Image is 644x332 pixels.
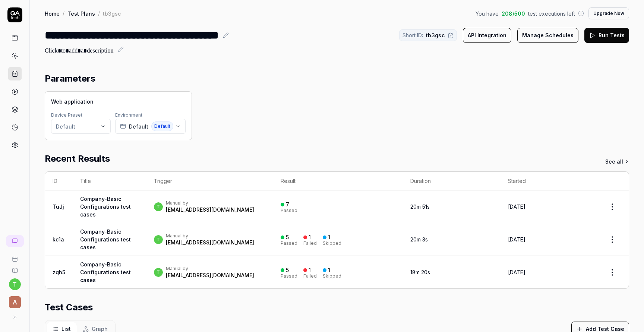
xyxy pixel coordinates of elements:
[166,266,254,272] div: Manual by
[115,119,186,134] button: DefaultDefault
[166,200,254,206] div: Manual by
[45,301,93,314] h2: Test Cases
[80,261,131,283] a: Company-Basic Configurations test cases
[63,10,64,17] div: /
[73,172,146,190] th: Title
[410,236,428,243] time: 20m 3s
[151,121,173,131] span: Default
[323,274,341,278] div: Skipped
[3,262,26,274] a: Documentation
[166,239,254,246] div: [EMAIL_ADDRESS][DOMAIN_NAME]
[53,203,64,210] a: TuJj
[508,236,525,243] time: [DATE]
[51,98,94,105] span: Web application
[502,10,525,18] span: 208 / 500
[501,172,596,190] th: Started
[115,112,142,118] label: Environment
[98,10,100,17] div: /
[166,272,254,279] div: [EMAIL_ADDRESS][DOMAIN_NAME]
[154,268,163,277] span: t
[53,269,65,275] a: zqh5
[45,172,73,190] th: ID
[328,234,330,241] div: 1
[166,233,254,239] div: Manual by
[508,203,525,210] time: [DATE]
[9,278,21,290] button: t
[6,235,24,247] a: New conversation
[103,10,121,17] div: tb3gsc
[146,172,273,190] th: Trigger
[328,267,330,273] div: 1
[3,250,26,262] a: Book a call with us
[273,172,403,190] th: Result
[403,172,501,190] th: Duration
[584,28,629,43] button: Run Tests
[45,72,95,85] h2: Parameters
[517,28,578,43] button: Manage Schedules
[303,274,317,278] div: Failed
[129,123,148,130] span: Default
[281,208,297,213] div: Passed
[286,234,289,241] div: 5
[402,31,423,39] span: Short ID:
[80,196,131,218] a: Company-Basic Configurations test cases
[56,123,75,130] div: Default
[154,202,163,211] span: t
[286,201,289,208] div: 7
[286,267,289,273] div: 5
[476,10,499,18] span: You have
[51,112,82,118] label: Device Preset
[3,290,26,310] button: A
[410,203,430,210] time: 20m 51s
[51,119,111,134] button: Default
[309,267,311,273] div: 1
[154,235,163,244] span: t
[281,274,297,278] div: Passed
[323,241,341,246] div: Skipped
[303,241,317,246] div: Failed
[67,10,95,17] a: Test Plans
[45,152,110,165] h2: Recent Results
[410,269,430,275] time: 18m 20s
[508,269,525,275] time: [DATE]
[528,10,575,18] span: test executions left
[426,31,445,39] span: tb3gsc
[605,158,629,165] a: See all
[463,28,511,43] button: API Integration
[309,234,311,241] div: 1
[166,206,254,214] div: [EMAIL_ADDRESS][DOMAIN_NAME]
[53,236,64,243] a: kc1a
[45,10,60,17] a: Home
[80,228,131,250] a: Company-Basic Configurations test cases
[588,7,629,19] button: Upgrade Now
[281,241,297,246] div: Passed
[9,296,21,308] span: A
